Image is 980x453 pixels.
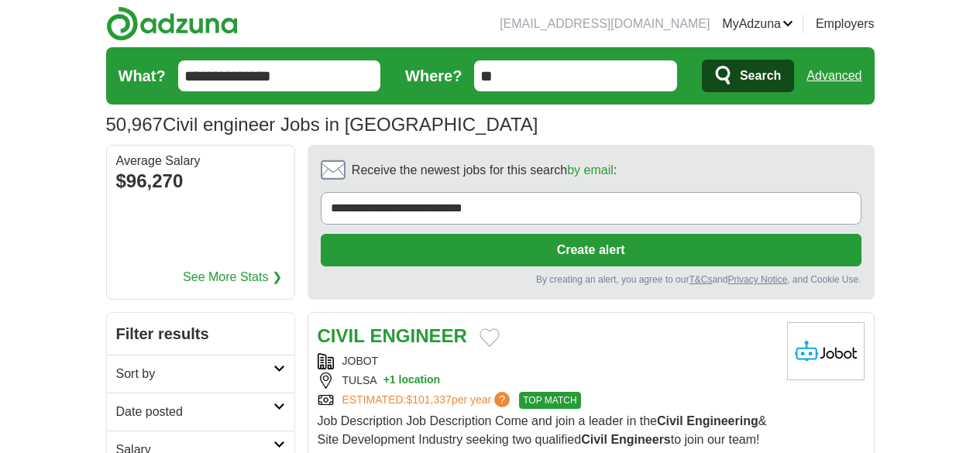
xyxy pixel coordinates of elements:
[689,274,712,285] a: T&Cs
[116,155,285,167] div: Average Salary
[370,325,467,346] strong: ENGINEER
[318,372,775,389] div: TULSA
[352,161,617,180] span: Receive the newest jobs for this search :
[106,6,238,41] img: Adzuna logo
[107,393,294,431] a: Date posted
[383,372,390,389] span: +
[494,392,510,407] span: ?
[116,365,273,383] h2: Sort by
[480,328,500,347] button: Add to favorite jobs
[106,111,163,139] span: 50,967
[116,403,273,421] h2: Date posted
[702,60,794,92] button: Search
[116,167,285,195] div: $96,270
[321,234,861,266] button: Create alert
[106,114,538,135] h1: Civil engineer Jobs in [GEOGRAPHIC_DATA]
[519,392,580,409] span: TOP MATCH
[567,163,614,177] a: by email
[806,60,861,91] a: Advanced
[740,60,781,91] span: Search
[318,325,467,346] a: CIVIL ENGINEER
[500,15,710,33] li: [EMAIL_ADDRESS][DOMAIN_NAME]
[727,274,787,285] a: Privacy Notice
[342,355,379,367] a: JOBOT
[107,355,294,393] a: Sort by
[383,372,441,389] button: +1 location
[657,414,683,427] strong: Civil
[610,433,670,446] strong: Engineers
[119,64,166,88] label: What?
[581,433,607,446] strong: Civil
[722,15,793,33] a: MyAdzuna
[406,393,451,406] span: $101,337
[107,313,294,355] h2: Filter results
[342,392,514,409] a: ESTIMATED:$101,337per year?
[321,273,861,287] div: By creating an alert, you agree to our and , and Cookie Use.
[686,414,758,427] strong: Engineering
[183,268,282,287] a: See More Stats ❯
[787,322,865,380] img: Jobot logo
[405,64,462,88] label: Where?
[318,325,365,346] strong: CIVIL
[816,15,875,33] a: Employers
